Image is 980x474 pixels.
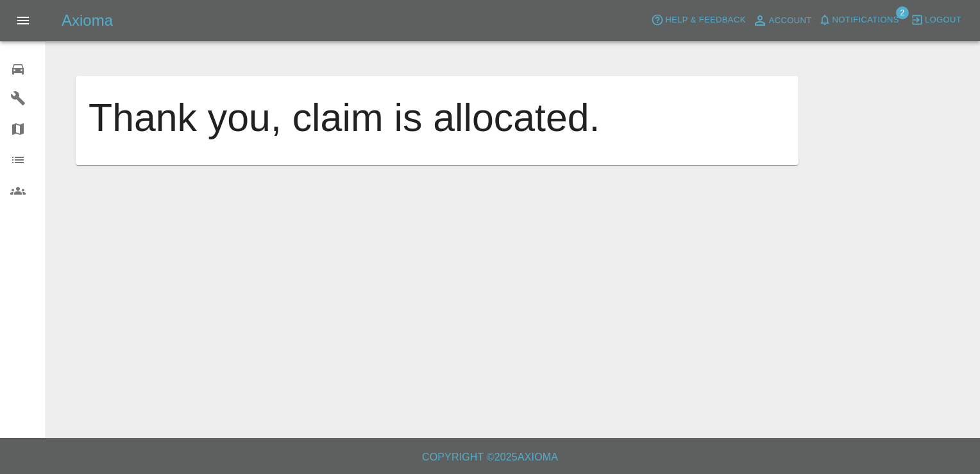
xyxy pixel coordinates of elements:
[908,10,965,30] button: Logout
[665,13,745,28] span: Help & Feedback
[749,10,815,31] a: Account
[89,89,786,147] h1: Thank you, claim is allocated.
[815,10,902,30] button: Notifications
[648,10,748,30] button: Help & Feedback
[62,10,113,31] h5: Axioma
[925,13,961,28] span: Logout
[10,448,970,466] h6: Copyright © 2025 Axioma
[769,13,812,28] span: Account
[896,6,909,19] span: 2
[8,5,38,36] button: Open drawer
[832,13,899,28] span: Notifications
